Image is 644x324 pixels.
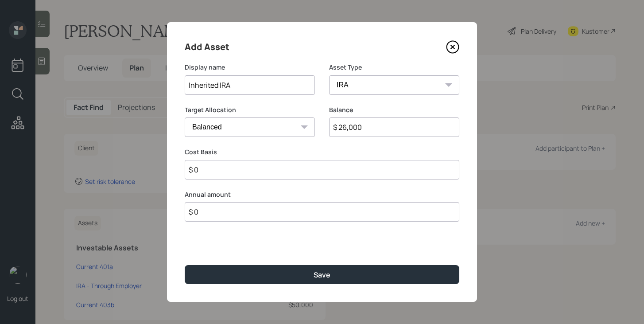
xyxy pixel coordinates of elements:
label: Asset Type [329,63,459,72]
h4: Add Asset [185,40,229,54]
div: Save [314,270,330,280]
label: Balance [329,105,459,114]
label: Cost Basis [185,148,459,156]
label: Target Allocation [185,105,315,114]
label: Annual amount [185,190,459,199]
label: Display name [185,63,315,72]
button: Save [185,265,459,284]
